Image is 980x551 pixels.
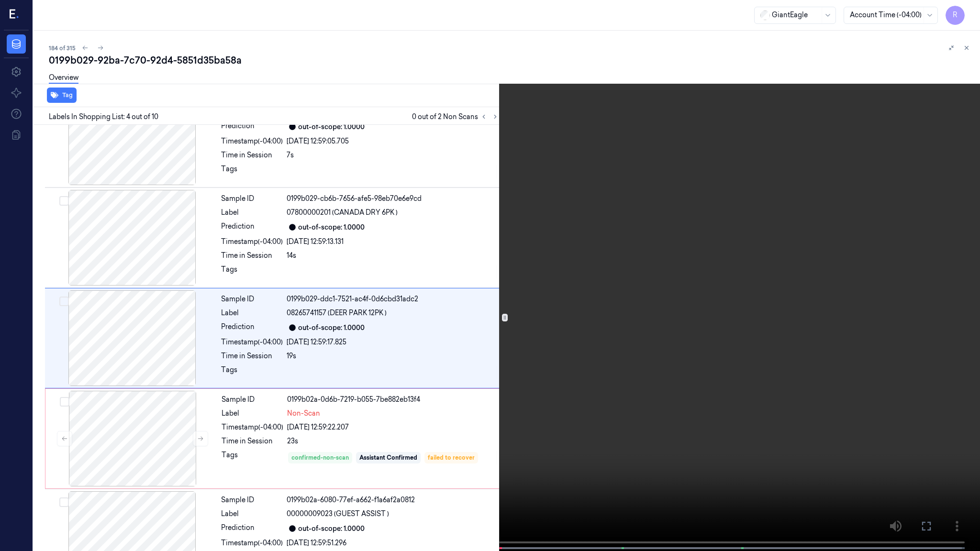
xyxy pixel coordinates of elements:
div: Label [222,408,283,419]
button: Select row [59,297,69,306]
div: out-of-scope: 1.0000 [298,323,365,333]
div: Prediction [221,523,283,534]
button: Select row [59,196,69,206]
div: 0199b02a-0d6b-7219-b055-7be882eb13f4 [287,395,499,405]
div: 23s [287,436,499,446]
div: Label [221,208,283,218]
div: 0199b029-ddc1-7521-ac4f-0d6cbd31adc2 [287,294,499,304]
div: Prediction [221,221,283,233]
div: Tags [221,264,283,280]
div: Tags [221,365,283,380]
div: out-of-scope: 1.0000 [298,122,365,132]
div: Timestamp (-04:00) [221,237,283,247]
a: Overview [49,73,78,84]
button: Select row [59,497,69,507]
div: Label [221,509,283,519]
div: Label [221,308,283,318]
span: 00000009023 (GUEST ASSIST ) [287,509,389,519]
div: Sample ID [221,194,283,204]
span: Labels In Shopping List: 4 out of 10 [49,112,158,122]
div: Tags [221,164,283,179]
div: 14s [287,251,499,261]
div: Time in Session [222,436,283,446]
div: 19s [287,351,499,361]
span: 08265741157 (DEER PARK 12PK ) [287,308,387,318]
div: Sample ID [221,495,283,505]
div: Time in Session [221,150,283,160]
div: [DATE] 12:59:13.131 [287,237,499,247]
button: Select row [60,397,69,407]
span: 0 out of 2 Non Scans [412,111,501,122]
div: [DATE] 12:59:51.296 [287,538,499,548]
div: Sample ID [222,395,283,405]
div: [DATE] 12:59:05.705 [287,136,499,146]
div: out-of-scope: 1.0000 [298,524,365,534]
div: 0199b029-cb6b-7656-afe5-98eb70e6e9cd [287,194,499,204]
div: [DATE] 12:59:17.825 [287,337,499,347]
div: Sample ID [221,294,283,304]
button: R [946,6,965,25]
div: 7s [287,150,499,160]
div: 0199b02a-6080-77ef-a662-f1a6af2a0812 [287,495,499,505]
div: Prediction [221,322,283,333]
button: Tag [47,88,77,103]
div: failed to recover [428,453,475,462]
div: 0199b029-92ba-7c70-92d4-5851d35ba58a [49,54,972,67]
span: 07800000201 (CANADA DRY 6PK ) [287,208,398,218]
div: [DATE] 12:59:22.207 [287,422,499,432]
div: out-of-scope: 1.0000 [298,222,365,232]
span: Non-Scan [287,408,320,419]
div: Timestamp (-04:00) [221,538,283,548]
div: Time in Session [221,351,283,361]
div: Timestamp (-04:00) [221,337,283,347]
div: confirmed-non-scan [291,453,349,462]
div: Timestamp (-04:00) [221,136,283,146]
div: Tags [222,450,283,465]
div: Prediction [221,121,283,132]
span: 184 of 315 [49,44,76,52]
div: Timestamp (-04:00) [222,422,283,432]
div: Time in Session [221,251,283,261]
div: Assistant Confirmed [359,453,417,462]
